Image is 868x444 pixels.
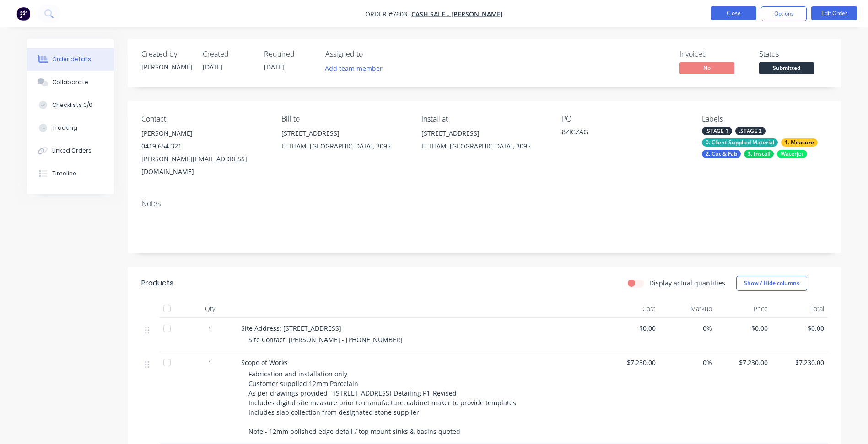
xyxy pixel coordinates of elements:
button: Show / Hide columns [736,276,807,291]
div: Created by [141,50,192,58]
div: Price [716,300,772,318]
div: Linked Orders [52,147,92,155]
span: Site Address: [STREET_ADDRESS] [241,324,341,333]
div: Collaborate [52,78,88,86]
button: Edit Order [811,6,857,20]
span: $0.00 [719,323,768,333]
div: 0419 654 321 [141,140,267,153]
div: [STREET_ADDRESS]ELTHAM, [GEOGRAPHIC_DATA], 3095 [281,127,407,156]
div: Qty [183,300,237,318]
button: Order details [27,48,114,71]
div: 0. Client Supplied Material [702,138,778,147]
a: Cash Sale - [PERSON_NAME] [411,10,503,18]
div: .STAGE 2 [735,127,766,135]
span: $0.00 [607,323,656,333]
div: Checklists 0/0 [52,101,92,109]
div: Invoiced [679,50,748,58]
span: $7,230.00 [775,358,824,367]
span: 1 [208,358,212,367]
div: Required [264,50,314,58]
div: [STREET_ADDRESS] [421,127,547,140]
span: 1 [208,323,212,333]
div: [STREET_ADDRESS] [281,127,407,140]
span: 0% [663,323,712,333]
button: Add team member [325,62,388,74]
span: $0.00 [775,323,824,333]
div: Markup [659,300,716,318]
span: Fabrication and installation only Customer supplied 12mm Porcelain As per drawings provided - [ST... [248,370,516,436]
div: Tracking [52,124,77,132]
button: Timeline [27,162,114,185]
span: No [679,62,734,74]
div: Bill to [281,115,407,123]
div: Labels [702,115,827,123]
div: Assigned to [325,50,417,58]
button: Close [711,6,756,20]
div: Install at [421,115,547,123]
div: Total [771,300,828,318]
div: Order details [52,55,91,63]
div: Contact [141,115,267,123]
span: $7,230.00 [607,358,656,367]
span: [DATE] [203,63,223,71]
button: Collaborate [27,71,114,94]
div: [PERSON_NAME] [141,127,267,140]
div: 8ZIGZAG [562,127,676,140]
button: Checklists 0/0 [27,94,114,116]
div: .STAGE 1 [702,127,732,135]
div: Status [759,50,828,58]
div: [PERSON_NAME]0419 654 321[PERSON_NAME][EMAIL_ADDRESS][DOMAIN_NAME] [141,127,267,178]
span: $7,230.00 [719,358,768,367]
div: 3. Install [744,150,774,158]
span: [DATE] [264,63,284,71]
div: Created [203,50,253,58]
img: Factory [16,7,30,21]
button: Tracking [27,116,114,139]
span: Order #7603 - [365,10,411,18]
div: [PERSON_NAME][EMAIL_ADDRESS][DOMAIN_NAME] [141,153,267,178]
div: PO [562,115,687,123]
div: Waterjet [777,150,807,158]
div: [STREET_ADDRESS]ELTHAM, [GEOGRAPHIC_DATA], 3095 [421,127,547,156]
div: Notes [141,199,828,208]
div: 2. Cut & Fab [702,150,741,158]
button: Linked Orders [27,139,114,162]
div: Products [141,278,173,289]
span: 0% [663,358,712,367]
div: ELTHAM, [GEOGRAPHIC_DATA], 3095 [281,140,407,153]
button: Submitted [759,62,814,76]
button: Options [761,6,807,21]
span: Scope of Works [241,358,288,367]
div: ELTHAM, [GEOGRAPHIC_DATA], 3095 [421,140,547,153]
span: Site Contact: [PERSON_NAME] - [PHONE_NUMBER] [248,335,403,344]
div: Timeline [52,169,76,178]
label: Display actual quantities [649,278,725,288]
button: Add team member [320,62,387,74]
span: Submitted [759,62,814,74]
div: [PERSON_NAME] [141,62,192,72]
div: 1. Measure [781,138,818,147]
div: Cost [604,300,660,318]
